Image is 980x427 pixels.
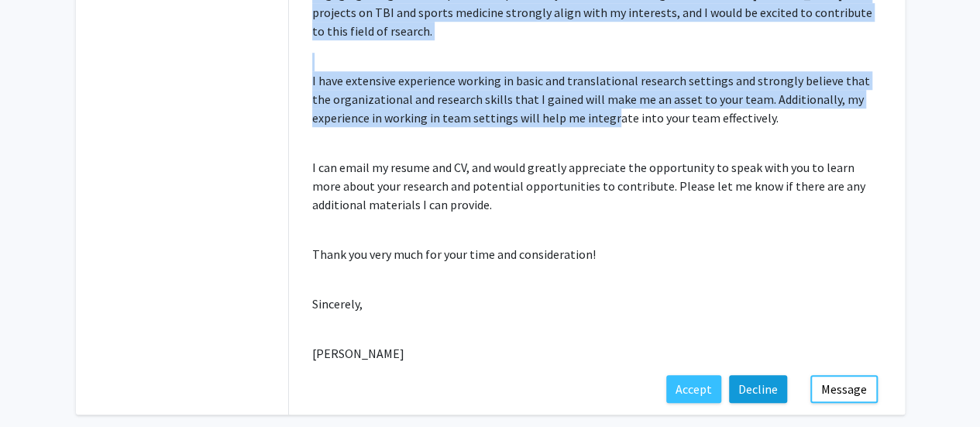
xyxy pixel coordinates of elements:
iframe: Chat [12,357,66,415]
p: Sincerely, [312,294,882,313]
p: I can email my resume and CV, and would greatly appreciate the opportunity to speak with you to l... [312,158,882,214]
button: Decline [729,375,787,403]
p: Thank you very much for your time and consideration! [312,245,882,263]
p: [PERSON_NAME] [312,344,882,363]
button: Accept [666,375,721,403]
p: I have extensive experience working in basic and translational research settings and strongly bel... [312,71,882,127]
button: Message [810,375,878,403]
